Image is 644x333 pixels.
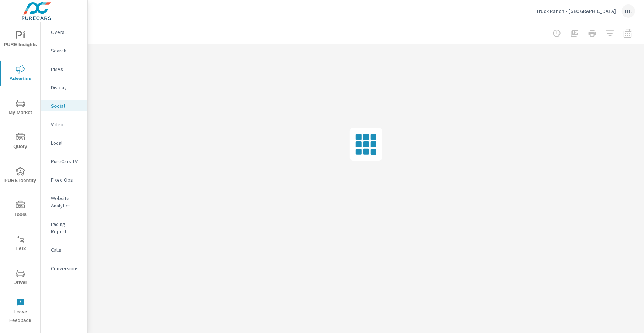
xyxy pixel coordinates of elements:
[51,47,82,54] p: Search
[3,269,38,287] span: Driver
[51,28,82,36] p: Overall
[0,22,40,328] div: nav menu
[51,102,82,110] p: Social
[41,119,87,130] div: Video
[51,121,82,128] p: Video
[3,201,38,219] span: Tools
[536,8,616,14] p: Truck Ranch - [GEOGRAPHIC_DATA]
[622,4,635,18] div: DC
[41,156,87,167] div: PureCars TV
[3,133,38,151] span: Query
[41,219,87,237] div: Pacing Report
[41,27,87,38] div: Overall
[51,84,82,91] p: Display
[3,65,38,83] span: Advertise
[41,45,87,56] div: Search
[3,31,38,49] span: PURE Insights
[51,139,82,147] p: Local
[41,244,87,255] div: Calls
[51,65,82,73] p: PMAX
[41,174,87,185] div: Fixed Ops
[3,298,38,325] span: Leave Feedback
[41,193,87,211] div: Website Analytics
[51,246,82,254] p: Calls
[51,265,82,272] p: Conversions
[51,176,82,183] p: Fixed Ops
[41,82,87,93] div: Display
[51,220,82,235] p: Pacing Report
[51,195,82,209] p: Website Analytics
[41,137,87,148] div: Local
[51,158,82,165] p: PureCars TV
[3,99,38,117] span: My Market
[3,167,38,185] span: PURE Identity
[41,263,87,274] div: Conversions
[41,100,87,111] div: Social
[3,235,38,253] span: Tier2
[41,63,87,75] div: PMAX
